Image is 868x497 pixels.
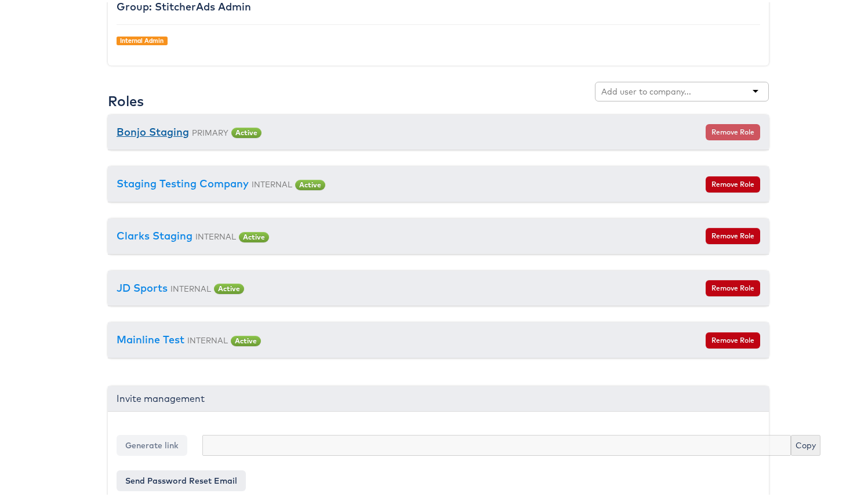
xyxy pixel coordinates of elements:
input: Add user to company... [601,84,693,95]
button: Remove Role [706,226,760,242]
h3: Roles [108,91,144,106]
span: Active [239,230,269,240]
span: Active [214,281,244,292]
span: Active [295,177,325,188]
div: Invite management [108,384,769,409]
span: Active [231,333,261,344]
a: Internal Admin [120,34,164,42]
small: INTERNAL [187,333,228,343]
a: Bonjo Staging [117,123,189,136]
a: Staging Testing Company [117,175,249,188]
button: Remove Role [706,122,760,138]
button: Copy [791,433,820,454]
small: PRIMARY [192,125,228,135]
button: Send Password Reset Email [117,468,246,489]
button: Remove Role [706,174,760,190]
small: INTERNAL [252,177,292,187]
span: Active [231,125,262,136]
a: Mainline Test [117,331,184,344]
small: INTERNAL [195,229,236,239]
small: INTERNAL [170,281,211,291]
button: Remove Role [706,330,760,346]
a: Clarks Staging [117,227,193,240]
a: JD Sports [117,279,168,292]
button: Generate link [117,433,187,454]
button: Remove Role [706,278,760,294]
